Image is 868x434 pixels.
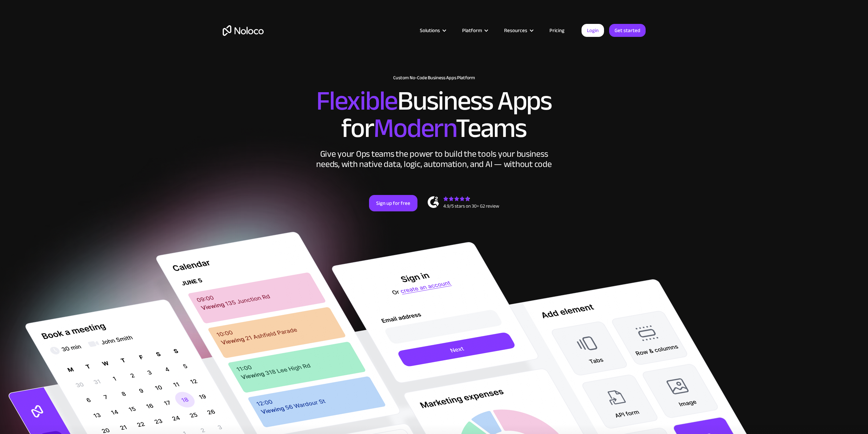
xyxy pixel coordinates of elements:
a: Pricing [541,26,573,35]
a: home [223,25,264,36]
div: Solutions [411,26,454,35]
span: Modern [373,103,456,154]
div: Resources [504,26,527,35]
h1: Custom No-Code Business Apps Platform [223,75,646,81]
a: Get started [609,24,646,37]
div: Solutions [420,26,440,35]
a: Login [582,24,604,37]
div: Give your Ops teams the power to build the tools your business needs, with native data, logic, au... [315,149,554,169]
a: Sign up for free [369,195,417,211]
div: Platform [454,26,496,35]
div: Platform [462,26,482,35]
span: Flexible [316,75,397,126]
h2: Business Apps for Teams [223,87,646,142]
div: Resources [496,26,541,35]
